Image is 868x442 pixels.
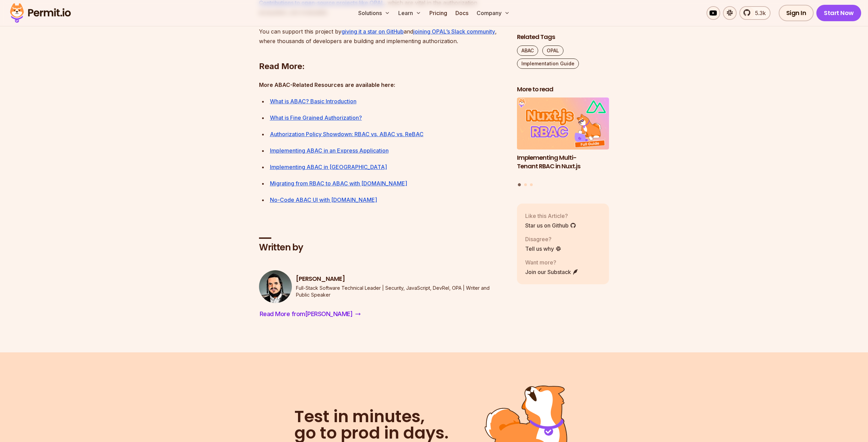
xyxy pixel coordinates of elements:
a: 5.3k [739,6,770,20]
a: Migrating from RBAC to ABAC with [DOMAIN_NAME] [270,180,407,187]
a: giving it a star on GitHub [341,28,404,35]
h2: Related Tags [517,33,609,41]
div: ⁠ [270,96,506,106]
span: 5.3k [751,9,766,17]
button: Go to slide 3 [530,183,533,186]
h2: Written by [259,242,506,254]
p: Like this Article? [525,212,576,220]
img: Gabriel L. Manor [259,270,292,303]
div: Posts [517,98,609,187]
a: joining OPAL’s Slack community [413,28,495,35]
a: Implementation Guide [517,58,579,69]
p: Full-Stack Software Technical Leader | Security, JavaScript, DevRel, OPA | Writer and Public Speaker [296,285,506,298]
button: Solutions [355,6,393,20]
strong: More ABAC-Related Resources are available here: [259,81,395,88]
button: Learn [396,6,424,20]
p: Disagree? [525,235,561,243]
a: Tell us why [525,245,561,253]
a: Start Now [816,5,861,21]
img: Permit logo [7,1,74,25]
a: Docs [453,6,471,20]
button: Company [474,6,513,20]
button: Go to slide 1 [518,183,521,186]
a: Read More from[PERSON_NAME] [259,309,362,320]
a: Star us on Github [525,221,576,230]
li: 1 of 3 [517,98,609,179]
img: Implementing Multi-Tenant RBAC in Nuxt.js [517,98,609,150]
a: What is Fine Grained Authorization? [270,114,362,121]
a: ABAC [517,45,538,56]
a: Implementing Multi-Tenant RBAC in Nuxt.jsImplementing Multi-Tenant RBAC in Nuxt.js [517,98,609,179]
span: Test in minutes, [294,408,449,425]
h3: Implementing Multi-Tenant RBAC in Nuxt.js [517,154,609,171]
a: Implementing ABAC in [GEOGRAPHIC_DATA] [270,164,387,170]
a: OPAL [542,45,563,56]
a: Authorization Policy Showdown: RBAC vs. ABAC vs. ReBAC [270,131,424,138]
h2: More to read [517,85,609,94]
h2: ⁠ [259,34,506,72]
a: What is ABAC? Basic Introduction [270,98,357,105]
p: Want more? [525,258,579,266]
strong: Read More: [259,61,305,71]
span: Read More from [PERSON_NAME] [260,309,353,319]
button: Go to slide 2 [524,183,527,186]
a: No-Code ABAC UI with [DOMAIN_NAME] [270,196,377,203]
a: Pricing [427,6,450,20]
a: Sign In [779,5,814,21]
a: Implementing ABAC in an Express Application [270,147,389,154]
h3: [PERSON_NAME] [296,275,506,283]
h2: go to prod in days. [294,408,449,441]
a: Join our Substack [525,268,579,276]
